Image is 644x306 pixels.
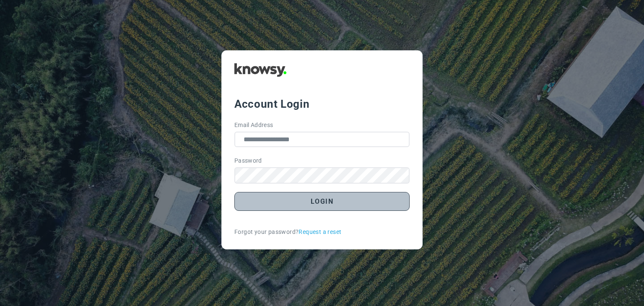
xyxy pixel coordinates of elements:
a: Request a reset [299,228,341,236]
label: Email Address [234,121,273,130]
div: Forgot your password? [234,228,410,236]
button: Login [234,192,410,211]
label: Password [234,156,262,165]
div: Account Login [234,96,410,112]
